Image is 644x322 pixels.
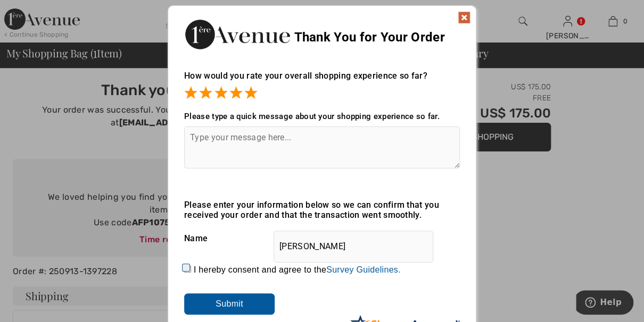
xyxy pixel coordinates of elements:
[184,112,460,121] div: Please type a quick message about your shopping experience so far.
[184,225,460,252] div: Name
[184,293,275,315] input: Submit
[184,16,291,52] img: Thank You for Your Order
[458,11,470,24] img: x
[24,7,46,17] span: Help
[194,265,401,275] label: I hereby consent and agree to the
[326,265,401,274] a: Survey Guidelines.
[184,200,460,220] div: Please enter your information below so we can confirm that you received your order and that the t...
[294,30,444,45] span: Thank You for Your Order
[184,60,460,101] div: How would you rate your overall shopping experience so far?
